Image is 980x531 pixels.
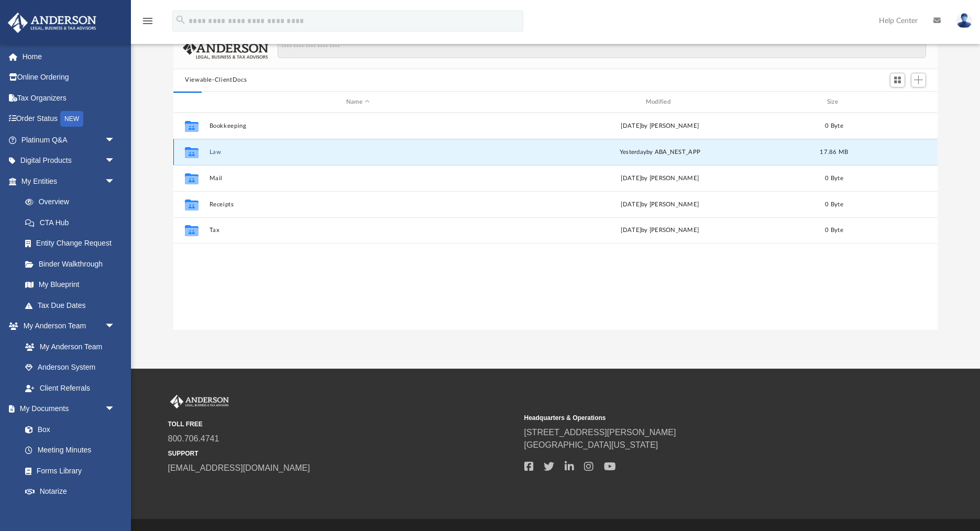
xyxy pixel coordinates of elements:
a: Tax Organizers [7,87,131,108]
a: Box [15,419,120,440]
a: My Anderson Team [15,336,120,357]
div: id [860,97,933,107]
i: menu [141,15,154,27]
a: Binder Walkthrough [15,253,131,274]
a: Order StatusNEW [7,108,131,130]
div: Size [813,97,855,107]
div: NEW [60,111,83,127]
span: arrow_drop_down [105,399,126,420]
span: yesterday [620,149,646,155]
span: arrow_drop_down [105,150,126,172]
a: Client Referrals [15,378,126,399]
div: Name [209,97,506,107]
a: 800.706.4741 [168,434,219,443]
a: My Entitiesarrow_drop_down [7,171,131,192]
span: 17.86 MB [820,149,848,155]
div: id [178,97,204,107]
small: TOLL FREE [168,419,517,429]
i: search [175,14,186,26]
small: Headquarters & Operations [524,413,873,423]
img: Anderson Advisors Platinum Portal [5,13,100,33]
a: Entity Change Request [15,233,131,254]
a: Home [7,46,131,67]
div: [DATE] by [PERSON_NAME] [511,121,809,131]
button: Switch to Grid View [890,73,906,87]
button: Receipts [210,201,507,208]
a: Notarize [15,481,126,502]
a: Overview [15,192,131,213]
div: [DATE] by [PERSON_NAME] [511,174,809,183]
button: Add [911,73,927,87]
div: Modified [511,97,809,107]
a: Platinum Q&Aarrow_drop_down [7,129,131,150]
span: 0 Byte [825,202,843,207]
button: Viewable-ClientDocs [185,75,247,85]
span: arrow_drop_down [105,129,126,151]
span: 0 Byte [825,175,843,181]
button: Law [210,149,507,156]
small: SUPPORT [168,449,517,458]
div: by ABA_NEST_APP [511,148,809,157]
button: Bookkeeping [210,123,507,129]
input: Search files and folders [278,38,926,58]
a: [GEOGRAPHIC_DATA][US_STATE] [524,440,658,449]
a: Tax Due Dates [15,295,131,316]
div: grid [173,113,938,330]
img: Anderson Advisors Platinum Portal [168,395,231,408]
div: [DATE] by [PERSON_NAME] [511,226,809,236]
button: Mail [210,175,507,182]
a: [STREET_ADDRESS][PERSON_NAME] [524,428,676,437]
span: 0 Byte [825,123,843,129]
button: Tax [210,227,507,234]
div: [DATE] by [PERSON_NAME] [511,200,809,209]
a: My Blueprint [15,274,126,295]
span: arrow_drop_down [105,316,126,337]
a: Online Ordering [7,67,131,88]
a: My Documentsarrow_drop_down [7,399,126,419]
a: My Anderson Teamarrow_drop_down [7,316,126,337]
span: 0 Byte [825,228,843,234]
a: Forms Library [15,460,120,481]
a: menu [141,20,154,27]
a: Meeting Minutes [15,440,126,461]
span: arrow_drop_down [105,171,126,192]
a: CTA Hub [15,212,131,233]
a: [EMAIL_ADDRESS][DOMAIN_NAME] [168,463,310,472]
a: Digital Productsarrow_drop_down [7,150,131,171]
img: User Pic [956,13,972,28]
a: Anderson System [15,357,126,378]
